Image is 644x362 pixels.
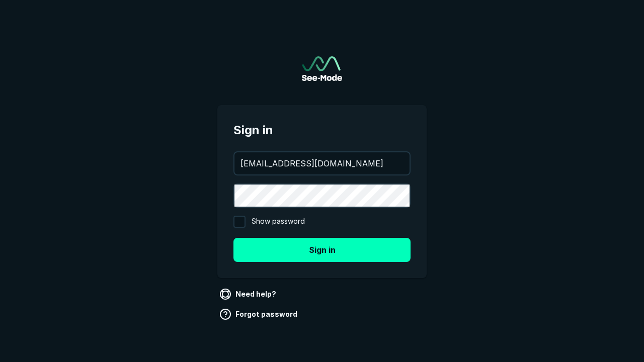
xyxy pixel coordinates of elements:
[252,216,305,228] span: Show password
[233,238,411,262] button: Sign in
[302,56,342,81] a: Go to sign in
[233,121,411,139] span: Sign in
[217,286,280,302] a: Need help?
[217,306,301,322] a: Forgot password
[234,152,410,174] input: your@email.com
[302,56,342,81] img: See-Mode Logo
